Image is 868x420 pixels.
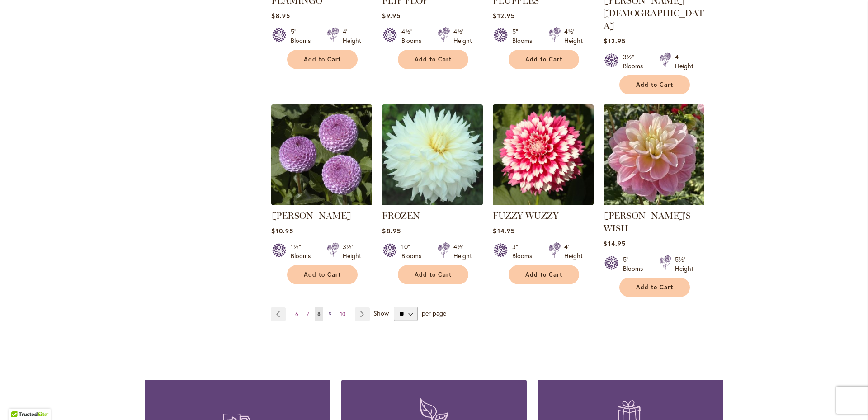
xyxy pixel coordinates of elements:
[636,283,673,291] span: Add to Cart
[619,75,690,94] button: Add to Cart
[636,81,673,89] span: Add to Cart
[304,56,341,63] span: Add to Cart
[398,265,468,284] button: Add to Cart
[493,210,559,221] a: FUZZY WUZZY
[382,227,401,235] span: $8.95
[401,242,427,260] div: 10" Blooms
[493,227,514,235] span: $14.95
[675,52,693,71] div: 4' Height
[271,227,293,235] span: $10.95
[291,242,316,260] div: 1½" Blooms
[564,27,583,45] div: 4½' Height
[382,104,483,205] img: Frozen
[415,271,452,278] span: Add to Cart
[512,242,538,260] div: 3" Blooms
[271,11,290,20] span: $8.95
[291,27,316,45] div: 5" Blooms
[271,198,372,207] a: FRANK HOLMES
[453,242,472,260] div: 4½' Height
[287,50,358,69] button: Add to Cart
[373,309,389,317] span: Show
[338,307,348,321] a: 10
[326,307,334,321] a: 9
[329,311,332,317] span: 9
[525,271,562,278] span: Add to Cart
[398,50,468,69] button: Add to Cart
[307,311,309,317] span: 7
[271,210,352,221] a: [PERSON_NAME]
[382,210,420,221] a: FROZEN
[509,50,579,69] button: Add to Cart
[604,239,625,248] span: $14.95
[343,27,361,45] div: 4' Height
[675,255,693,273] div: 5½' Height
[525,56,562,63] span: Add to Cart
[493,11,514,20] span: $12.95
[422,309,446,317] span: per page
[295,311,298,317] span: 6
[340,311,345,317] span: 10
[382,198,483,207] a: Frozen
[604,104,704,205] img: Gabbie's Wish
[453,27,472,45] div: 4½' Height
[382,11,400,20] span: $9.95
[293,307,301,321] a: 6
[623,52,648,71] div: 3½" Blooms
[623,255,648,273] div: 5" Blooms
[317,311,321,317] span: 8
[415,56,452,63] span: Add to Cart
[604,210,691,234] a: [PERSON_NAME]'S WISH
[271,104,372,205] img: FRANK HOLMES
[304,271,341,278] span: Add to Cart
[401,27,427,45] div: 4½" Blooms
[512,27,538,45] div: 5" Blooms
[604,198,704,207] a: Gabbie's Wish
[604,37,625,45] span: $12.95
[287,265,358,284] button: Add to Cart
[343,242,361,260] div: 3½' Height
[493,104,594,205] img: FUZZY WUZZY
[7,388,32,413] iframe: Launch Accessibility Center
[564,242,583,260] div: 4' Height
[619,278,690,297] button: Add to Cart
[509,265,579,284] button: Add to Cart
[304,307,311,321] a: 7
[493,198,594,207] a: FUZZY WUZZY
